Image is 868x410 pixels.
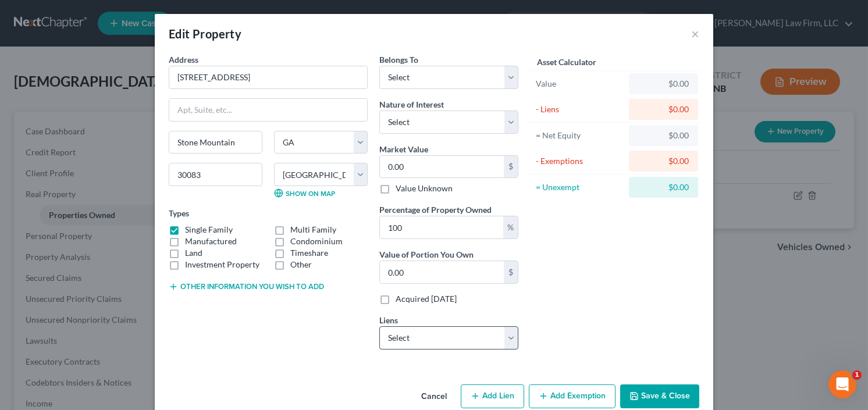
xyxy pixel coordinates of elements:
[396,293,457,305] label: Acquired [DATE]
[169,282,324,291] button: Other information you wish to add
[536,155,624,167] div: - Exemptions
[504,261,518,283] div: $
[169,99,367,121] input: Apt, Suite, etc...
[638,155,689,167] div: $0.00
[852,370,862,380] span: 1
[529,384,616,409] button: Add Exemption
[379,98,444,110] label: Nature of Interest
[169,207,189,219] label: Types
[638,130,689,141] div: $0.00
[290,247,328,259] label: Timeshare
[620,384,699,409] button: Save & Close
[379,143,428,155] label: Market Value
[638,104,689,115] div: $0.00
[379,248,474,261] label: Value of Portion You Own
[379,204,492,216] label: Percentage of Property Owned
[169,131,262,154] input: Enter city...
[504,156,518,178] div: $
[290,224,336,236] label: Multi Family
[503,216,518,238] div: %
[290,236,343,247] label: Condominium
[828,370,856,398] iframe: Intercom live chat
[638,78,689,90] div: $0.00
[380,261,504,283] input: 0.00
[169,163,262,186] input: Enter zip...
[536,78,624,90] div: Value
[537,56,596,68] label: Asset Calculator
[185,247,202,259] label: Land
[380,216,503,238] input: 0.00
[691,27,699,41] button: ×
[379,55,418,65] span: Belongs To
[379,314,398,326] label: Liens
[396,183,453,194] label: Value Unknown
[536,104,624,115] div: - Liens
[185,236,237,247] label: Manufactured
[169,55,198,65] span: Address
[536,181,624,193] div: = Unexempt
[290,259,312,270] label: Other
[185,224,233,236] label: Single Family
[169,66,367,88] input: Enter address...
[536,130,624,141] div: = Net Equity
[380,156,504,178] input: 0.00
[169,26,241,42] div: Edit Property
[185,259,259,270] label: Investment Property
[638,181,689,193] div: $0.00
[274,188,335,198] a: Show on Map
[412,386,456,409] button: Cancel
[461,384,524,409] button: Add Lien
